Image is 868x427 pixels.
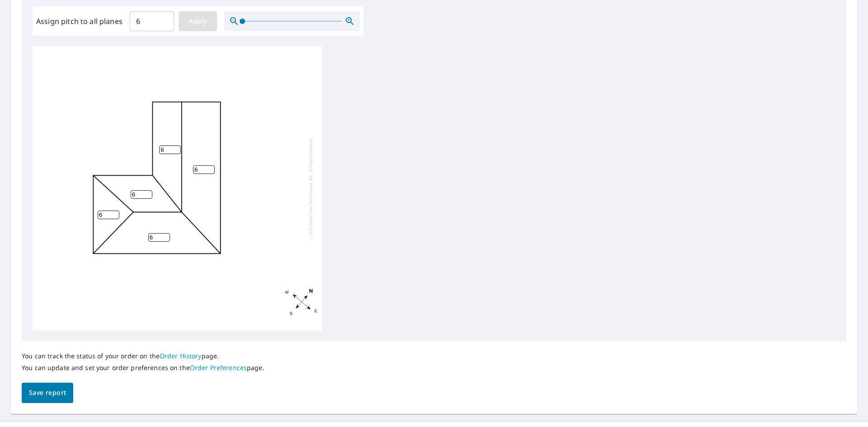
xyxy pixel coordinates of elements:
[22,352,264,360] p: You can track the status of your order on the page.
[22,383,73,403] button: Save report
[186,16,210,27] span: Apply
[22,364,264,372] p: You can update and set your order preferences on the page.
[36,16,123,27] label: Assign pitch to all planes
[179,11,217,31] button: Apply
[130,9,174,34] input: 00.0
[160,352,202,360] a: Order History
[190,363,247,372] a: Order Preferences
[29,387,66,399] span: Save report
